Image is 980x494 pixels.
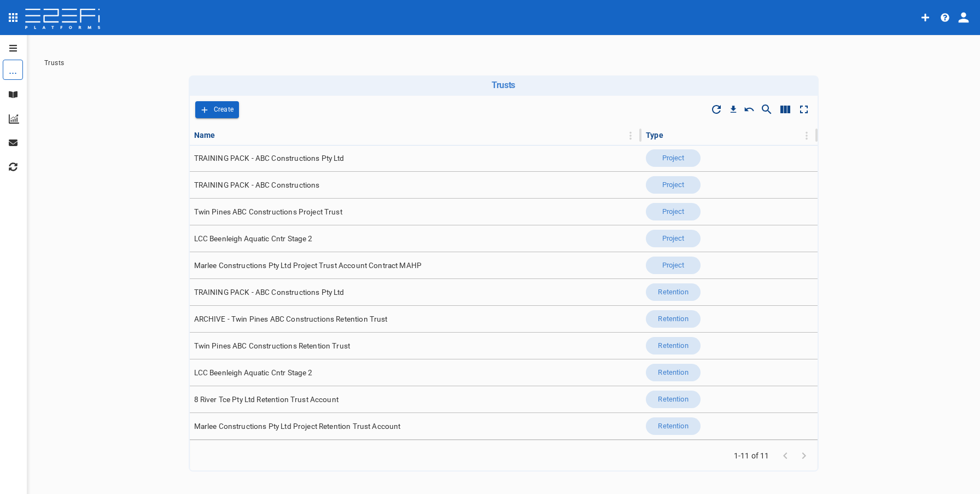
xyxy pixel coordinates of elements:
[194,368,313,378] span: LCC Beenleigh Aquatic Cntr Stage 2
[656,260,691,271] span: Project
[193,80,814,90] h6: Trusts
[707,100,726,119] span: Refresh Data
[194,207,342,217] span: Twin Pines ABC Constructions Project Trust
[214,103,234,116] p: Create
[776,450,795,461] span: Go to previous page
[194,287,345,298] span: TRAINING PACK - ABC Constructions Pty Ltd
[194,129,215,142] div: Name
[798,127,815,144] button: Column Actions
[734,450,769,461] span: 1-11 of 11
[656,153,691,164] span: Project
[622,127,639,144] button: Column Actions
[195,101,240,118] button: Create
[194,153,345,164] span: TRAINING PACK - ABC Constructions Pty Ltd
[194,314,388,324] span: ARCHIVE - Twin Pines ABC Constructions Retention Trust
[646,129,663,142] div: Type
[651,394,695,405] span: Retention
[651,368,695,378] span: Retention
[656,234,691,244] span: Project
[651,341,695,351] span: Retention
[741,101,757,118] button: Reset Sorting
[776,100,795,119] button: Show/Hide columns
[195,101,240,118] span: Add Trust
[194,260,422,271] span: Marlee Constructions Pty Ltd Project Trust Account Contract MAHP
[194,341,351,351] span: Twin Pines ABC Constructions Retention Trust
[651,314,695,324] span: Retention
[194,234,313,244] span: LCC Beenleigh Aquatic Cntr Stage 2
[651,421,695,432] span: Retention
[726,102,741,117] button: Download CSV
[651,287,695,298] span: Retention
[795,450,813,461] span: Go to next page
[194,180,320,190] span: TRAINING PACK - ABC Constructions
[3,60,23,80] div: ...
[194,394,339,405] span: 8 River Tce Pty Ltd Retention Trust Account
[656,207,691,217] span: Project
[194,421,401,432] span: Marlee Constructions Pty Ltd Project Retention Trust Account
[795,100,813,119] button: Toggle full screen
[757,100,776,119] button: Show/Hide search
[656,180,691,190] span: Project
[44,59,962,67] nav: breadcrumb
[44,59,64,67] a: Trusts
